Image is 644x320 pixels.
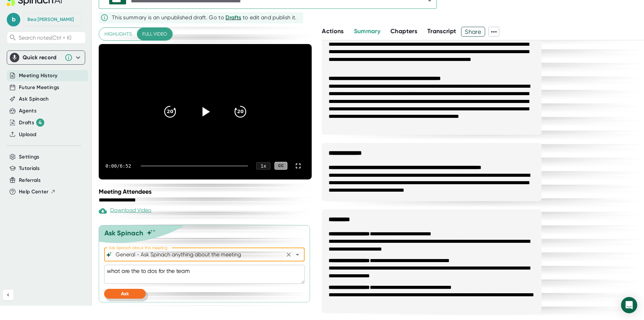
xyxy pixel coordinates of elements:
div: Open Intercom Messenger [621,297,637,313]
div: 0:00 / 6:52 [105,163,133,169]
span: Summary [354,27,380,35]
button: Meeting History [19,72,57,80]
button: Tutorials [19,165,40,172]
button: Actions [322,27,343,36]
button: Clear [284,250,293,259]
button: Full video [137,28,172,40]
div: Ask Spinach [104,229,143,237]
button: Drafts [225,14,241,22]
div: Meeting Attendees [99,188,313,195]
span: Ask [121,291,129,297]
button: Chapters [390,27,417,36]
span: b [7,13,20,26]
div: Drafts [19,119,44,127]
button: Collapse sidebar [3,290,14,300]
span: Share [461,26,485,38]
button: Referrals [19,176,41,184]
span: Actions [322,27,343,35]
input: What can we do to help? [114,250,283,259]
button: Help Center [19,188,56,196]
span: Transcript [427,27,456,35]
span: Full video [142,30,167,38]
div: Quick record [23,54,61,61]
span: Chapters [390,27,417,35]
button: Ask [104,289,146,299]
button: Future Meetings [19,84,59,91]
div: This summary is an unpublished draft. Go to to edit and publish it. [112,14,297,22]
div: Bea van den Heuvel [27,17,74,23]
button: Highlights [99,28,137,40]
div: 1 x [256,162,270,170]
span: Help Center [19,188,49,196]
button: Open [293,250,302,259]
div: Quick record [10,51,82,64]
div: 4 [36,119,44,127]
button: Transcript [427,27,456,36]
span: Drafts [225,14,241,21]
button: Ask Spinach [19,95,49,103]
span: Search notes (Ctrl + K) [19,35,84,41]
div: Download Video [99,207,151,215]
button: Summary [354,27,380,36]
button: Settings [19,153,40,161]
button: Share [461,27,485,37]
button: Upload [19,131,36,138]
button: Drafts 4 [19,119,44,127]
span: Highlights [104,30,132,38]
div: CC [275,162,287,170]
textarea: what are the to dos for the team [104,265,305,284]
button: Agents [19,107,37,115]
